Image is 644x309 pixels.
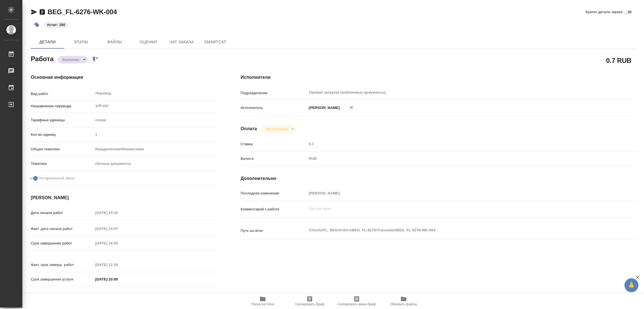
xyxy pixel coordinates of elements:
[31,132,93,137] p: Кол-во единиц
[93,261,142,269] input: Пустое поле
[168,39,195,46] span: Чат заказа
[380,293,427,309] button: Обновить файлы
[241,156,307,161] p: Валюта
[93,115,218,125] div: слово
[48,8,117,16] a: BEG_FL-6276-WK-004
[264,127,289,131] button: Не оплачена
[31,74,218,81] h4: Основная информация
[47,22,65,28] p: #стат: 100
[31,9,37,15] button: Скопировать ссылку для ЯМессенджера
[93,144,218,154] div: Юридическая/Финансовая
[39,9,46,15] button: Скопировать ссылку
[39,175,74,181] span: Нотариальный заказ
[241,191,307,196] p: Последнее изменение
[241,90,307,96] p: Подразделение
[68,39,94,46] span: Этапы
[390,302,417,306] span: Обновить файлы
[606,56,631,65] h2: 0.7 RUB
[241,105,307,111] p: Исполнитель
[307,105,340,111] p: [PERSON_NAME]
[286,293,333,309] button: Скопировать бриф
[93,239,142,247] input: Пустое поле
[31,241,93,246] p: Срок завершения работ
[307,189,605,197] input: Пустое поле
[241,125,257,132] h4: Оплата
[31,91,93,97] p: Вид работ
[295,302,324,306] span: Скопировать бриф
[241,228,307,234] p: Путь на drive
[241,175,638,182] h4: Дополнительно
[61,57,81,62] button: Выполнен
[93,209,142,217] input: Пустое поле
[307,154,605,163] div: RUB
[337,302,376,306] span: Скопировать мини-бриф
[43,22,69,27] span: стат: 100
[31,146,93,152] p: Общая тематика
[31,53,54,63] h2: Работа
[241,74,638,81] h4: Исполнители
[307,140,605,148] input: Пустое поле
[93,225,142,233] input: Пустое поле
[202,39,229,46] span: SmartCat
[31,117,93,123] p: Тарифные единицы
[93,275,142,283] input: ✎ Введи что-нибудь
[31,262,93,268] p: Факт. срок заверш. работ
[624,278,638,292] button: 🙏
[31,19,43,31] button: Добавить тэг
[241,141,307,147] p: Ставка
[333,293,380,309] button: Скопировать мини-бриф
[627,279,636,291] span: 🙏
[58,56,88,63] div: Выполнен
[586,9,622,15] span: Кратко детали заказа
[93,159,218,168] div: Личные документы
[345,101,357,114] button: Удалить исполнителя
[34,39,61,46] span: Детали
[261,125,296,133] div: Выполнен
[239,293,286,309] button: Папка на Drive
[31,103,93,109] p: Направление перевода
[101,39,128,46] span: Файлы
[241,206,307,212] p: Комментарий к работе
[31,194,218,201] h4: [PERSON_NAME]
[31,226,93,232] p: Факт. дата начала работ
[93,130,218,139] input: Пустое поле
[251,302,274,306] span: Папка на Drive
[31,277,93,282] p: Срок завершения услуги
[135,39,162,46] span: Оценки
[31,210,93,216] p: Дата начала работ
[307,225,605,235] textarea: /Clients/FL_BEG/Orders/BEG_FL-6276/Translated/BEG_FL-6276-WK-004
[31,161,93,167] p: Тематика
